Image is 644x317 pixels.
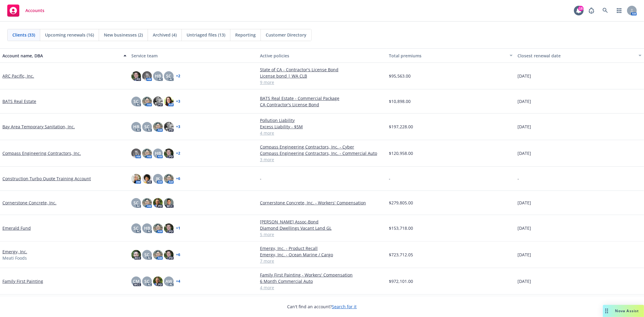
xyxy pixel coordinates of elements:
a: Search [599,5,611,17]
span: Accounts [25,8,44,13]
a: Excess Liability - $5M [260,123,384,130]
span: HB [155,73,161,79]
span: [DATE] [517,200,531,206]
img: photo [131,71,141,81]
img: photo [164,250,174,260]
img: photo [164,174,174,184]
span: - [517,175,519,182]
span: [DATE] [517,225,531,231]
button: Active policies [258,48,386,63]
span: Customer Directory [266,32,306,38]
img: photo [142,149,152,158]
a: Search for it [332,304,357,309]
a: 4 more [260,284,384,291]
div: Total premiums [389,53,506,59]
img: photo [164,198,174,208]
span: Upcoming renewals (16) [45,32,94,38]
span: $153,718.00 [389,225,413,231]
img: photo [131,174,141,184]
a: 6 Month Commercial Auto [260,278,384,284]
img: photo [153,122,163,132]
div: Account name, DBA [2,53,120,59]
span: [DATE] [517,251,531,258]
span: Can't find an account? [287,303,357,310]
button: Total premiums [386,48,515,63]
a: Emergy, Inc. [2,248,27,255]
span: SC [144,278,149,284]
span: SC [144,251,149,258]
a: Accounts [5,2,47,19]
a: Family First Painting [2,278,43,284]
span: SC [144,123,149,130]
button: Nova Assist [603,305,644,317]
a: Switch app [613,5,625,17]
span: [DATE] [517,123,531,130]
span: [DATE] [517,278,531,284]
span: [DATE] [517,73,531,79]
span: [DATE] [517,150,531,156]
a: Compass Engineering Contractors, Inc. [2,150,81,156]
a: Construction Turbo Quote Training Account [2,175,91,182]
a: Compass Engineering Contractors, Inc. - Cyber [260,144,384,150]
span: Reporting [235,32,256,38]
a: Pollution Liability [260,117,384,123]
span: SC [133,98,139,104]
a: + 6 [176,177,180,181]
span: AW [165,278,172,284]
a: Family First Painting - Workers' Compensation [260,272,384,278]
span: $972,101.00 [389,278,413,284]
a: 3 more [260,156,384,163]
a: State of CA - Contractor's License Bond [260,66,384,73]
img: photo [164,223,174,233]
span: HB [133,123,139,130]
span: [DATE] [517,98,531,104]
button: Closest renewal date [515,48,644,63]
a: Emerald Fund [2,225,31,231]
span: $10,898.00 [389,98,411,104]
img: photo [153,198,163,208]
span: SC [133,200,139,206]
a: [PERSON_NAME] Assoc-Bond [260,219,384,225]
span: JK [156,175,160,182]
img: photo [153,223,163,233]
img: photo [153,277,163,286]
span: - [389,175,390,182]
span: Meati Foods [2,255,27,261]
img: photo [131,149,141,158]
div: Drag to move [603,305,610,317]
img: photo [164,149,174,158]
img: photo [142,71,152,81]
div: Closest renewal date [517,53,635,59]
span: New businesses (2) [104,32,143,38]
img: photo [131,250,141,260]
a: + 2 [176,74,180,78]
span: $120,958.00 [389,150,413,156]
img: photo [142,198,152,208]
div: Service team [131,53,255,59]
span: CM [133,278,139,284]
span: HB [155,150,161,156]
span: $723,712.05 [389,251,413,258]
img: photo [153,97,163,106]
a: 5 more [260,231,384,238]
a: + 4 [176,280,180,283]
span: HB [144,225,150,231]
a: + 3 [176,125,180,129]
a: Emergy, Inc. - Ocean Marine / Cargo [260,251,384,258]
a: CA Contractor's License Bond [260,101,384,108]
a: Emergy, Inc. - Product Recall [260,245,384,251]
a: + 3 [176,100,180,103]
span: Clients (33) [12,32,35,38]
a: Report a Bug [585,5,598,17]
img: photo [142,174,152,184]
span: SC [133,225,139,231]
div: Active policies [260,53,384,59]
a: + 1 [176,226,180,230]
span: - [260,175,261,182]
